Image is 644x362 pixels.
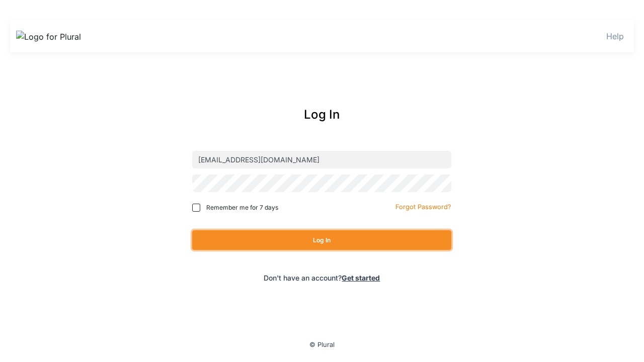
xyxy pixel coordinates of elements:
input: Remember me for 7 days [192,204,200,212]
span: Remember me for 7 days [206,203,278,212]
a: Get started [342,274,380,282]
button: Log In [192,230,451,250]
a: Help [606,31,624,41]
a: Forgot Password? [395,201,451,211]
input: Email address [192,151,451,168]
small: Forgot Password? [395,203,451,211]
img: Logo for Plural [16,31,87,43]
div: Don't have an account? [149,273,495,283]
div: Log In [149,106,495,124]
small: © Plural [309,341,335,348]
